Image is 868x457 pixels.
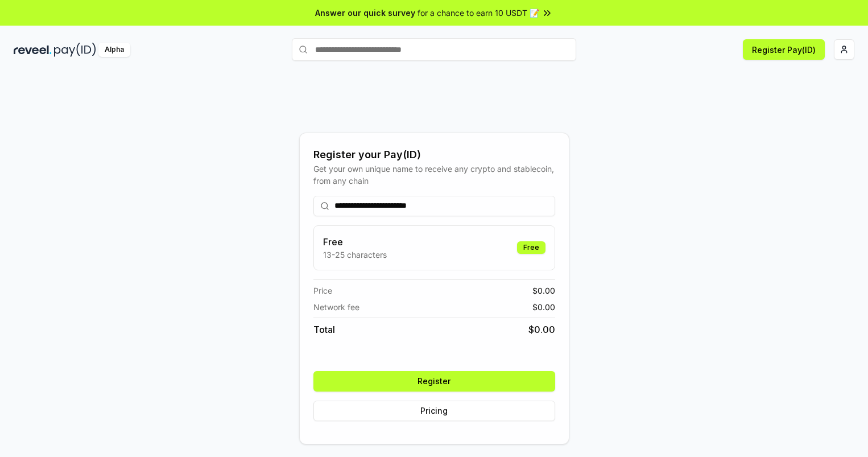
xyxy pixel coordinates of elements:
[323,249,387,261] p: 13-25 characters
[313,371,555,392] button: Register
[517,241,545,254] div: Free
[418,7,539,19] span: for a chance to earn 10 USDT 📝
[315,7,415,19] span: Answer our quick survey
[313,147,555,163] div: Register your Pay(ID)
[743,39,825,60] button: Register Pay(ID)
[14,43,52,57] img: reveel_dark
[532,301,555,313] span: $ 0.00
[313,323,335,336] span: Total
[313,285,332,297] span: Price
[532,285,555,297] span: $ 0.00
[313,163,555,187] div: Get your own unique name to receive any crypto and stablecoin, from any chain
[98,43,130,57] div: Alpha
[313,301,359,313] span: Network fee
[323,235,387,249] h3: Free
[54,43,96,57] img: pay_id
[528,323,555,336] span: $ 0.00
[313,401,555,421] button: Pricing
